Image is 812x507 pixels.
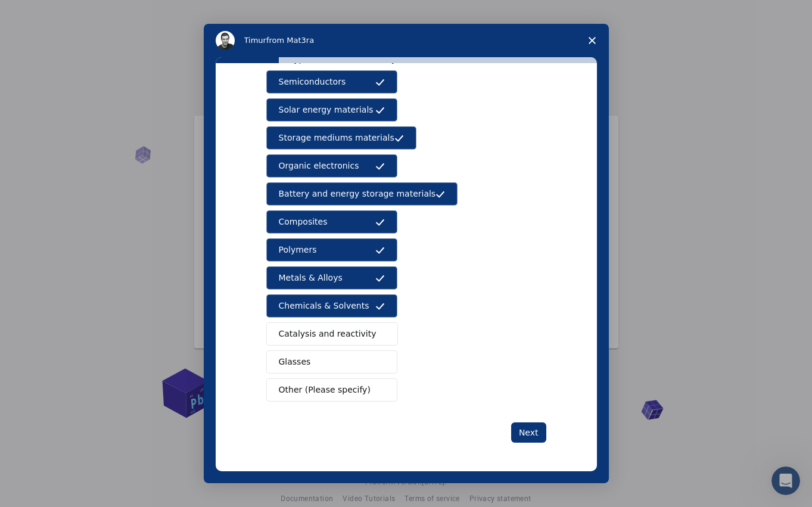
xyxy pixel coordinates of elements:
span: Battery and energy storage materials [279,188,436,200]
span: Organic electronics [279,160,359,172]
button: Composites [266,210,397,234]
span: Chemicals & Solvents [279,300,369,312]
span: Solar energy materials [279,104,374,116]
span: Glasses [279,356,311,368]
span: from Mat3ra [266,36,314,45]
span: Close survey [575,24,609,57]
span: Storage mediums materials [279,132,394,144]
span: Composites [279,216,328,228]
span: Other (Please specify) [279,384,371,396]
span: Semiconductors [279,76,346,88]
span: Support [25,8,68,19]
button: Polymers [266,238,397,262]
button: Storage mediums materials [266,126,416,150]
span: Timur [244,36,266,45]
button: Glasses [266,350,397,374]
img: Profile image for Timur [216,31,235,50]
button: Semiconductors [266,70,397,94]
span: Metals & Alloys [279,272,343,284]
button: Other (Please specify) [266,378,397,402]
button: Battery and energy storage materials [266,182,458,206]
button: Catalysis and reactivity [266,322,399,346]
span: Catalysis and reactivity [279,328,377,340]
button: Chemicals & Solvents [266,294,397,318]
button: Next [511,422,546,443]
button: Organic electronics [266,154,397,178]
button: Metals & Alloys [266,266,397,290]
span: Polymers [279,244,317,256]
button: Solar energy materials [266,98,397,122]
